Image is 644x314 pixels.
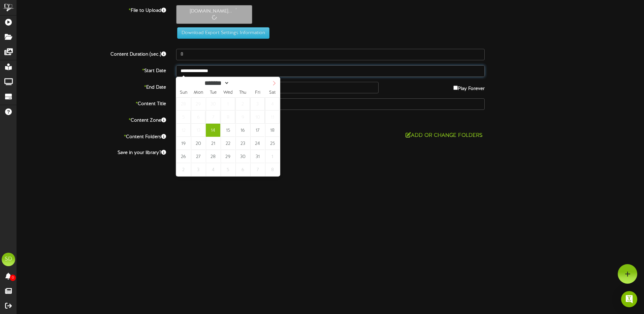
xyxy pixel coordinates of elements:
div: SD [2,253,15,266]
span: November 1, 2025 [265,150,280,163]
a: Download Export Settings Information [174,30,269,35]
span: October 19, 2025 [176,137,191,150]
span: October 25, 2025 [265,137,280,150]
span: October 31, 2025 [250,150,265,163]
span: October 30, 2025 [235,150,250,163]
label: Content Title [12,98,171,107]
label: Save in your library? [12,147,171,156]
label: Start Date [12,65,171,74]
span: November 2, 2025 [176,163,191,176]
span: Sun [176,91,191,95]
span: October 21, 2025 [206,137,220,150]
span: October 12, 2025 [176,124,191,137]
span: October 8, 2025 [221,111,235,124]
span: October 17, 2025 [250,124,265,137]
span: October 3, 2025 [250,97,265,111]
span: October 9, 2025 [235,111,250,124]
span: Fri [250,91,265,95]
span: October 29, 2025 [221,150,235,163]
span: October 5, 2025 [176,111,191,124]
span: November 5, 2025 [221,163,235,176]
span: October 22, 2025 [221,137,235,150]
span: November 4, 2025 [206,163,220,176]
label: Content Zone [12,115,171,124]
span: October 13, 2025 [191,124,205,137]
span: Wed [221,91,235,95]
span: September 30, 2025 [206,97,220,111]
span: 0 [10,275,16,281]
span: October 6, 2025 [191,111,205,124]
button: Download Export Settings Information [177,27,269,39]
span: September 28, 2025 [176,97,191,111]
span: Mon [191,91,206,95]
span: October 27, 2025 [191,150,205,163]
span: November 3, 2025 [191,163,205,176]
span: October 24, 2025 [250,137,265,150]
span: November 8, 2025 [265,163,280,176]
span: September 29, 2025 [191,97,205,111]
span: November 7, 2025 [250,163,265,176]
span: October 11, 2025 [265,111,280,124]
input: Year [229,80,254,87]
input: Play Forever [453,86,458,90]
span: Tue [206,91,221,95]
label: File to Upload [12,5,171,14]
span: October 1, 2025 [221,97,235,111]
span: October 20, 2025 [191,137,205,150]
label: Content Duration (sec.) [12,49,171,58]
span: October 23, 2025 [235,137,250,150]
span: October 10, 2025 [250,111,265,124]
span: Sat [265,91,280,95]
label: Play Forever [453,82,485,92]
span: October 28, 2025 [206,150,220,163]
span: October 16, 2025 [235,124,250,137]
span: October 15, 2025 [221,124,235,137]
span: October 2, 2025 [235,97,250,111]
span: October 14, 2025 [206,124,220,137]
span: October 7, 2025 [206,111,220,124]
span: October 26, 2025 [176,150,191,163]
span: October 18, 2025 [265,124,280,137]
label: End Date [12,82,171,91]
input: Title of this Content [176,98,485,110]
span: Thu [235,91,250,95]
label: Content Folders [12,131,171,140]
span: November 6, 2025 [235,163,250,176]
button: Add or Change Folders [404,131,485,140]
span: October 4, 2025 [265,97,280,111]
div: Open Intercom Messenger [621,291,637,307]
